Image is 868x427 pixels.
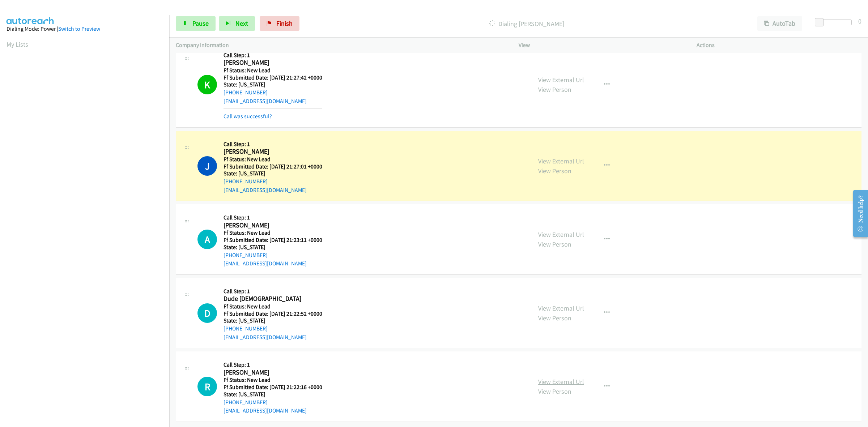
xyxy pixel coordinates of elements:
p: Company Information [176,41,506,50]
a: Call was successful? [224,113,272,120]
h5: State: [US_STATE] [224,170,322,177]
a: View Person [538,85,571,94]
h1: D [197,303,217,323]
a: View Person [538,240,571,248]
button: Next [219,16,255,31]
h5: State: [US_STATE] [224,81,322,88]
a: [EMAIL_ADDRESS][DOMAIN_NAME] [224,407,307,414]
a: Pause [176,16,216,31]
h5: Call Step: 1 [224,361,322,368]
a: View External Url [538,157,584,165]
h2: [PERSON_NAME] [224,59,322,67]
p: View [519,41,684,50]
h5: Ff Status: New Lead [224,303,322,310]
a: [EMAIL_ADDRESS][DOMAIN_NAME] [224,98,307,104]
h2: Dude [DEMOGRAPHIC_DATA] [224,295,322,303]
p: Dialing [PERSON_NAME] [309,19,744,29]
a: [EMAIL_ADDRESS][DOMAIN_NAME] [224,260,307,267]
h5: Ff Status: New Lead [224,67,322,74]
a: [PHONE_NUMBER] [224,399,268,406]
a: View External Url [538,377,584,386]
h5: Ff Status: New Lead [224,376,322,384]
h5: Ff Submitted Date: [DATE] 21:22:52 +0000 [224,310,322,317]
h5: Ff Submitted Date: [DATE] 21:23:11 +0000 [224,236,322,244]
span: Finish [276,19,293,27]
h1: A [197,230,217,249]
h5: Ff Status: New Lead [224,229,322,236]
a: View External Url [538,230,584,239]
span: Pause [192,19,209,27]
div: The call is yet to be attempted [197,303,217,323]
a: [PHONE_NUMBER] [224,325,268,332]
h5: State: [US_STATE] [224,391,322,398]
a: [PHONE_NUMBER] [224,252,268,259]
a: View External Url [538,76,584,84]
h5: Ff Submitted Date: [DATE] 21:22:16 +0000 [224,384,322,391]
a: View Person [538,387,571,396]
iframe: Resource Center [847,185,868,242]
h5: Call Step: 1 [224,141,322,148]
h2: [PERSON_NAME] [224,221,322,230]
h1: K [197,75,217,94]
a: Switch to Preview [58,25,100,32]
h5: Ff Status: New Lead [224,156,322,163]
h5: State: [US_STATE] [224,244,322,251]
a: View External Url [538,304,584,312]
button: AutoTab [757,16,802,31]
a: [PHONE_NUMBER] [224,178,268,185]
p: Actions [697,41,861,50]
div: 0 [858,16,861,26]
h5: State: [US_STATE] [224,317,322,324]
h5: Call Step: 1 [224,214,322,221]
iframe: Dialpad [7,56,169,399]
h1: R [197,377,217,396]
a: View Person [538,167,571,175]
a: View Person [538,314,571,322]
h5: Call Step: 1 [224,52,322,59]
a: [EMAIL_ADDRESS][DOMAIN_NAME] [224,334,307,341]
a: [PHONE_NUMBER] [224,89,268,96]
a: Finish [260,16,299,31]
h2: [PERSON_NAME] [224,368,322,377]
h1: J [197,156,217,176]
h5: Ff Submitted Date: [DATE] 21:27:42 +0000 [224,74,322,81]
h5: Ff Submitted Date: [DATE] 21:27:01 +0000 [224,163,322,170]
div: Dialing Mode: Power | [7,25,163,33]
a: My Lists [7,40,28,48]
div: Delay between calls (in seconds) [818,20,852,25]
a: [EMAIL_ADDRESS][DOMAIN_NAME] [224,187,307,193]
div: The call is yet to be attempted [197,377,217,396]
span: Next [235,19,248,27]
h2: [PERSON_NAME] [224,148,322,156]
h5: Call Step: 1 [224,288,322,295]
div: The call is yet to be attempted [197,230,217,249]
